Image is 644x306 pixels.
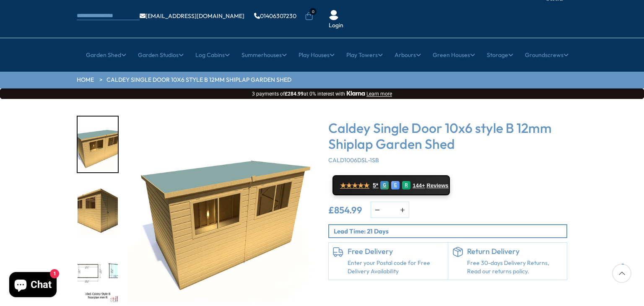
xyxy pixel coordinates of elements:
a: Log Cabins [195,44,230,65]
a: Enter your Postal code for Free Delivery Availability [348,259,444,275]
span: CALD1006DSL-1SB [328,156,379,164]
a: Groundscrews [525,44,569,65]
h6: Free Delivery [348,247,444,256]
img: Caldey Single Door 10x6 style B 12mm Shiplap Garden Shed [127,116,316,304]
div: 3 / 11 [77,247,119,304]
ins: £854.99 [328,205,362,215]
div: R [402,181,410,189]
a: Green Houses [433,44,475,65]
a: Login [329,21,343,30]
a: [EMAIL_ADDRESS][DOMAIN_NAME] [140,13,244,19]
a: Garden Studios [138,44,184,65]
p: Free 30-days Delivery Returns, Read our returns policy. [467,259,563,275]
a: Caldey Single Door 10x6 style B 12mm Shiplap Garden Shed [106,76,291,84]
p: Lead Time: 21 Days [334,227,566,236]
h6: Return Delivery [467,247,563,256]
a: Arbours [395,44,421,65]
inbox-online-store-chat: Shopify online store chat [7,272,59,299]
div: 2 / 11 [77,182,119,239]
a: ★★★★★ 5* G E R 144+ Reviews [332,175,450,195]
span: 0 [309,8,317,15]
a: Play Towers [346,44,383,65]
span: ★★★★★ [340,182,369,189]
div: G [380,181,389,189]
a: 0 [305,12,313,21]
img: Caldey10x6gstyleBBuildingFLOORPLANandINTERNALSMMFT_A06388_200x200.jpg [78,248,118,303]
a: Play Houses [299,44,335,65]
span: Reviews [427,182,449,189]
div: E [391,181,400,189]
a: Garden Shed [86,44,126,65]
img: Caldey10x6gstyleBRenB3_200x200.jpg [78,117,118,172]
img: Caldey10x6gstyleBRenB1_200x200.jpg [78,182,118,238]
a: 01406307230 [254,13,296,19]
h3: Caldey Single Door 10x6 style B 12mm Shiplap Garden Shed [328,120,567,152]
span: 144+ [413,182,425,189]
img: User Icon [329,10,339,20]
a: HOME [77,76,94,84]
div: 1 / 11 [77,116,119,173]
a: Summerhouses [241,44,287,65]
a: Storage [487,44,513,65]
